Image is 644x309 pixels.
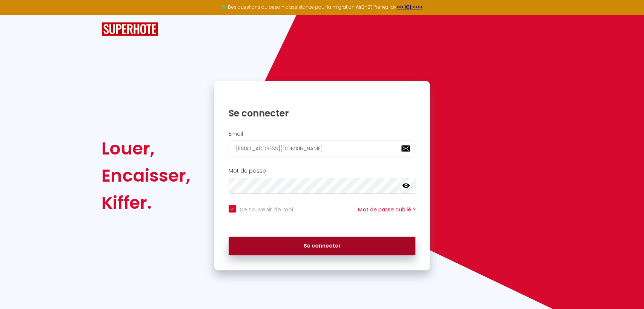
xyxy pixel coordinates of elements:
h2: Mot de passe [229,168,416,174]
input: Ton Email [229,141,416,156]
h1: Se connecter [229,107,416,119]
div: Louer, [101,135,191,162]
div: Kiffer. [101,189,191,216]
a: >>> ICI <<<< [397,4,423,10]
h2: Email [229,131,416,137]
img: SuperHote logo [101,22,158,36]
button: Se connecter [229,237,416,255]
div: Encaisser, [101,162,191,189]
a: Mot de passe oublié ? [358,206,415,213]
